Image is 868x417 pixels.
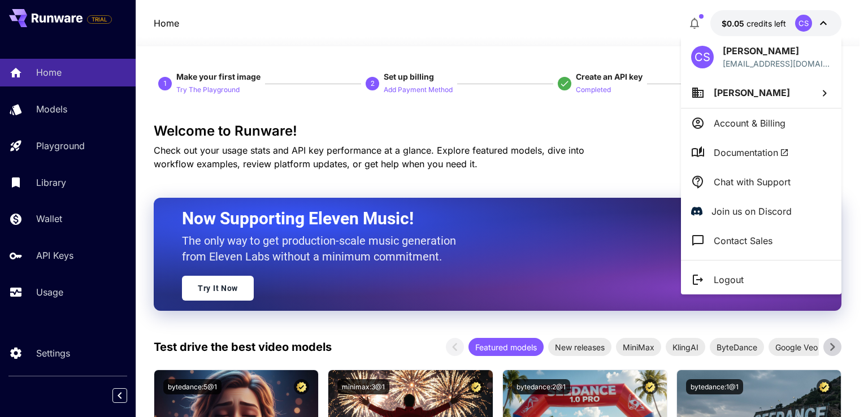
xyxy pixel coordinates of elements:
p: [EMAIL_ADDRESS][DOMAIN_NAME] [723,58,831,69]
span: [PERSON_NAME] [714,87,790,98]
p: [PERSON_NAME] [723,44,831,58]
span: Documentation [714,146,789,159]
p: Logout [714,273,744,286]
div: fraytam7@gmail.com [723,58,831,69]
p: Contact Sales [714,234,772,247]
p: Join us on Discord [711,205,792,218]
div: CS [691,46,714,68]
p: Account & Billing [714,116,785,130]
button: [PERSON_NAME] [681,77,841,108]
p: Chat with Support [714,175,791,189]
